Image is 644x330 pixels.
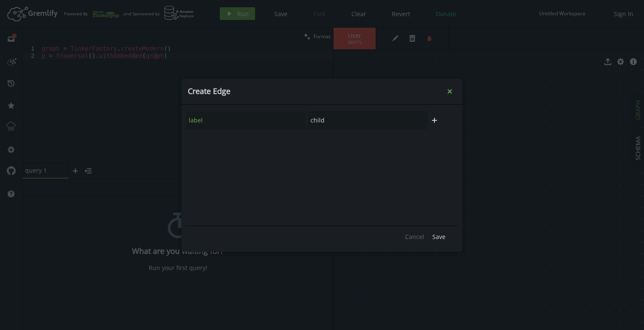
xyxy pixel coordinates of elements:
button: Close [443,85,456,98]
span: Cancel [405,233,424,241]
span: Save [432,233,446,241]
input: Property Name [186,111,306,129]
button: Cancel [401,230,428,243]
input: Property Value [308,111,428,129]
h4: Create Edge [188,86,443,96]
button: Save [428,230,450,243]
